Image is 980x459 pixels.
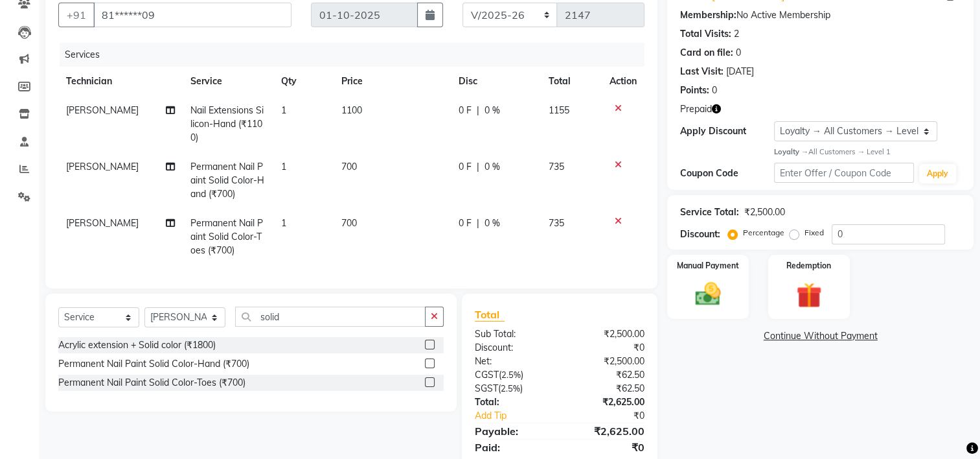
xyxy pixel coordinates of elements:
[804,227,824,239] label: Fixed
[190,104,264,143] span: Nail Extensions Silicon-Hand (₹1100)
[459,104,472,117] span: 0 F
[687,279,729,309] img: _cash.svg
[670,329,971,343] a: Continue Without Payment
[680,228,720,241] div: Discount:
[726,65,754,78] div: [DATE]
[560,368,654,382] div: ₹62.50
[66,161,139,172] span: [PERSON_NAME]
[712,84,717,97] div: 0
[560,423,654,439] div: ₹2,625.00
[501,370,521,380] span: 2.5%
[58,376,245,390] div: Permanent Nail Paint Solid Color-Toes (₹700)
[477,217,479,230] span: |
[774,163,914,183] input: Enter Offer / Coupon Code
[919,164,956,183] button: Apply
[560,395,654,409] div: ₹2,625.00
[341,161,357,172] span: 700
[465,440,560,455] div: Paid:
[58,338,216,352] div: Acrylic extension + Solid color (₹1800)
[465,423,560,439] div: Payable:
[734,27,739,41] div: 2
[680,84,709,97] div: Points:
[576,409,655,423] div: ₹0
[60,43,654,67] div: Services
[93,3,291,27] input: Search by Name/Mobile/Email/Code
[484,217,500,230] span: 0 %
[602,67,644,96] th: Action
[475,308,505,322] span: Total
[281,104,286,116] span: 1
[560,355,654,368] div: ₹2,500.00
[680,27,731,41] div: Total Visits:
[58,357,249,371] div: Permanent Nail Paint Solid Color-Hand (₹700)
[459,217,472,230] span: 0 F
[465,327,560,341] div: Sub Total:
[451,67,541,96] th: Disc
[680,167,773,180] div: Coupon Code
[774,147,808,156] strong: Loyalty →
[501,383,520,394] span: 2.5%
[334,67,451,96] th: Price
[484,104,500,117] span: 0 %
[680,124,773,138] div: Apply Discount
[541,67,602,96] th: Total
[743,227,784,239] label: Percentage
[680,8,961,22] div: No Active Membership
[475,369,499,381] span: CGST
[560,341,654,355] div: ₹0
[341,217,357,229] span: 700
[341,104,362,116] span: 1100
[786,260,831,272] label: Redemption
[459,160,472,174] span: 0 F
[475,383,498,394] span: SGST
[66,217,139,229] span: [PERSON_NAME]
[465,382,560,395] div: ( )
[549,161,564,172] span: 735
[788,279,830,311] img: _gift.svg
[66,104,139,116] span: [PERSON_NAME]
[549,217,564,229] span: 735
[549,104,569,116] span: 1155
[744,206,785,219] div: ₹2,500.00
[465,395,560,409] div: Total:
[465,409,575,423] a: Add Tip
[477,160,479,174] span: |
[680,102,712,116] span: Prepaid
[235,307,426,327] input: Search or Scan
[273,67,334,96] th: Qty
[680,46,733,60] div: Card on file:
[560,382,654,395] div: ₹62.50
[680,8,736,22] div: Membership:
[677,260,739,272] label: Manual Payment
[281,161,286,172] span: 1
[680,65,724,78] div: Last Visit:
[281,217,286,229] span: 1
[190,217,263,256] span: Permanent Nail Paint Solid Color-Toes (₹700)
[680,206,739,219] div: Service Total:
[190,161,264,200] span: Permanent Nail Paint Solid Color-Hand (₹700)
[465,341,560,355] div: Discount:
[58,3,95,27] button: +91
[774,147,961,158] div: All Customers → Level 1
[477,104,479,117] span: |
[484,160,500,174] span: 0 %
[560,440,654,455] div: ₹0
[736,46,741,60] div: 0
[183,67,273,96] th: Service
[560,327,654,341] div: ₹2,500.00
[465,355,560,368] div: Net:
[58,67,183,96] th: Technician
[465,368,560,382] div: ( )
